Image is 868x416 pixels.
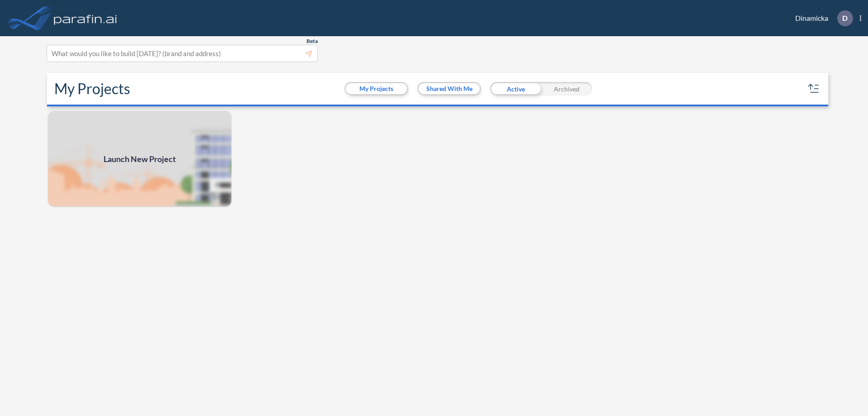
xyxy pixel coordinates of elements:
[346,83,407,94] button: My Projects
[807,81,821,96] button: sort
[52,9,119,27] img: logo
[782,10,861,26] div: Dinamicka
[54,80,130,97] h2: My Projects
[47,110,232,208] a: Launch New Project
[541,82,592,96] div: Archived
[842,14,848,22] p: D
[104,153,176,165] span: Launch New Project
[419,83,480,94] button: Shared With Me
[307,38,318,45] span: Beta
[490,82,541,96] div: Active
[47,110,232,208] img: add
